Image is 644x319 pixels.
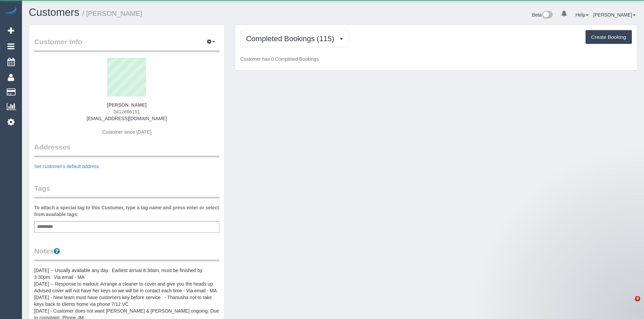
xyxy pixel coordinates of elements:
[575,12,589,18] a: Help
[635,296,640,301] span: 9
[240,30,349,47] button: Completed Bookings (115)
[532,12,553,18] a: Beta
[34,164,99,169] a: Set customer's default address
[542,11,553,20] img: New interface
[240,56,632,62] p: Customer has 0 Completed Bookings
[82,10,142,17] small: / [PERSON_NAME]
[102,129,151,135] span: Customer since [DATE]
[114,109,140,114] span: 0412666151
[621,296,637,312] iframe: Intercom live chat
[586,30,632,44] button: Create Booking
[107,102,146,108] strong: [PERSON_NAME]
[87,116,167,121] a: [EMAIL_ADDRESS][DOMAIN_NAME]
[34,204,219,218] label: To attach a special tag to this Customer, type a tag name and press enter or select from availabl...
[34,37,219,52] legend: Customer Info
[29,6,79,18] a: Customers
[246,34,337,43] span: Completed Bookings (115)
[34,183,219,198] legend: Tags
[34,246,219,261] legend: Notes
[593,12,636,18] a: [PERSON_NAME]
[4,7,18,16] img: Automaid Logo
